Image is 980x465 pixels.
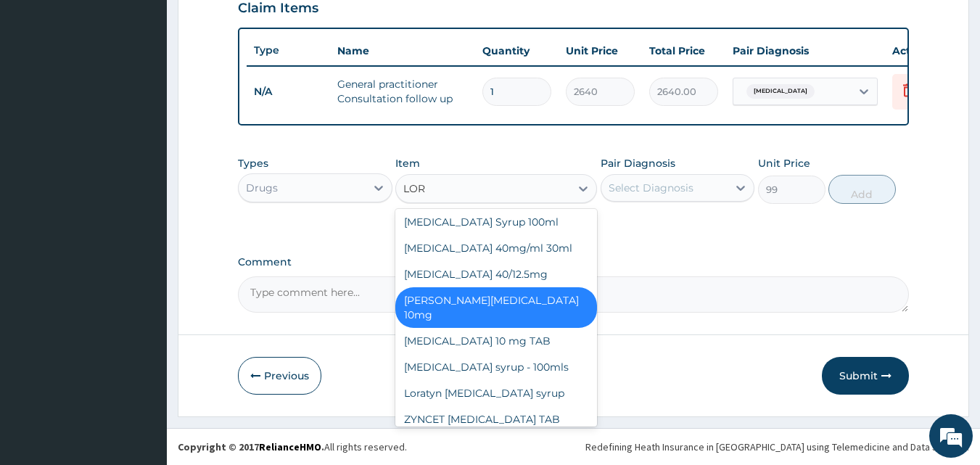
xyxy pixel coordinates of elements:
label: Pair Diagnosis [601,156,675,170]
th: Pair Diagnosis [725,36,885,65]
label: Unit Price [758,156,810,170]
button: Submit [822,357,909,395]
h3: Claim Items [238,1,318,17]
a: RelianceHMO [259,440,321,453]
div: Minimize live chat window [238,7,273,42]
th: Name [330,36,475,65]
th: Quantity [475,36,559,65]
th: Total Price [642,36,725,65]
footer: All rights reserved. [167,428,980,465]
button: Previous [238,357,321,395]
th: Type [247,37,330,64]
div: Redefining Heath Insurance in [GEOGRAPHIC_DATA] using Telemedicine and Data Science! [585,440,969,454]
img: d_794563401_company_1708531726252_794563401 [27,73,59,109]
td: N/A [247,78,330,105]
div: [MEDICAL_DATA] 40/12.5mg [395,261,597,287]
div: Drugs [246,181,278,195]
textarea: Type your message and hit 'Enter' [7,310,276,361]
div: Loratyn [MEDICAL_DATA] syrup [395,380,597,406]
div: Select Diagnosis [609,181,693,195]
div: ZYNCET [MEDICAL_DATA] TAB [395,406,597,432]
label: Types [238,157,268,170]
button: Add [828,175,896,204]
td: General practitioner Consultation follow up [330,70,475,113]
div: [MEDICAL_DATA] Syrup 100ml [395,209,597,235]
div: [MEDICAL_DATA] 40mg/ml 30ml [395,235,597,261]
label: Comment [238,256,910,268]
span: We're online! [84,140,200,287]
th: Unit Price [559,36,642,65]
span: [MEDICAL_DATA] [746,84,815,99]
div: [MEDICAL_DATA] 10 mg TAB [395,328,597,354]
div: Chat with us now [75,81,244,100]
th: Actions [885,36,958,65]
strong: Copyright © 2017 . [178,440,324,453]
label: Item [395,156,420,170]
div: [PERSON_NAME][MEDICAL_DATA] 10mg [395,287,597,328]
div: [MEDICAL_DATA] syrup - 100mls [395,354,597,380]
